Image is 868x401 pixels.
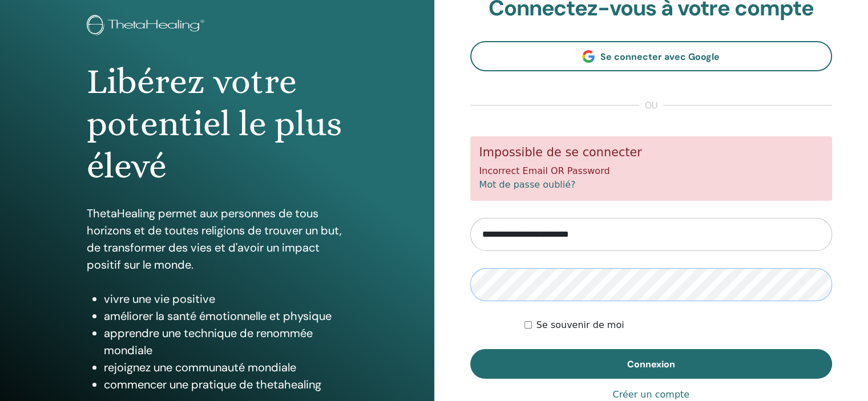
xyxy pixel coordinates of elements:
button: Connexion [470,349,833,379]
div: Keep me authenticated indefinitely or until I manually logout [524,318,832,332]
li: améliorer la santé émotionnelle et physique [104,307,348,325]
div: Incorrect Email OR Password [470,136,833,201]
span: ou [639,99,663,112]
label: Se souvenir de moi [536,318,624,332]
h1: Libérez votre potentiel le plus élevé [87,60,348,188]
a: Se connecter avec Google [470,41,833,71]
li: commencer une pratique de thetahealing [104,376,348,393]
li: rejoignez une communauté mondiale [104,359,348,376]
h5: Impossible de se connecter [479,145,823,160]
span: Se connecter avec Google [600,51,720,63]
li: apprendre une technique de renommée mondiale [104,325,348,359]
a: Mot de passe oublié? [479,179,576,190]
li: vivre une vie positive [104,290,348,307]
p: ThetaHealing permet aux personnes de tous horizons et de toutes religions de trouver un but, de t... [87,205,348,273]
span: Connexion [627,358,675,370]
